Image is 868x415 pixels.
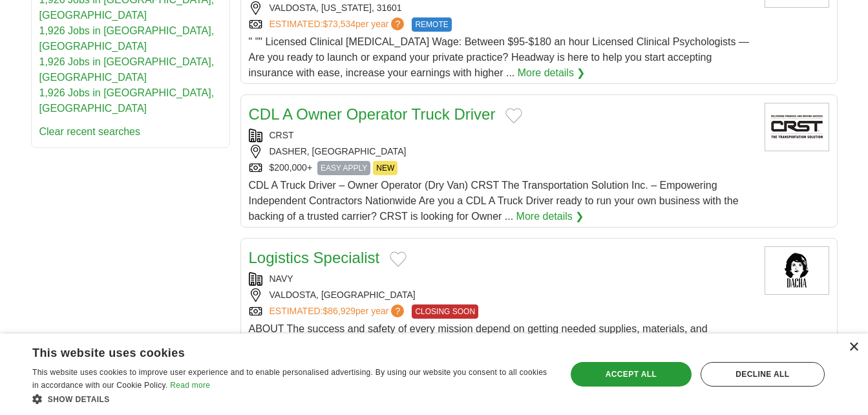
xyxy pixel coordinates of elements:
[571,362,692,387] div: Accept all
[39,126,141,137] a: Clear recent searches
[270,130,294,140] a: CRST
[270,273,293,284] a: NAVY
[270,17,407,32] a: ESTIMATED:$73,534per year?
[249,36,749,78] span: " "" Licensed Clinical [MEDICAL_DATA] Wage: Between $95-$180 an hour Licensed Clinical Psychologi...
[249,145,754,158] div: DASHER, [GEOGRAPHIC_DATA]
[249,1,754,15] div: VALDOSTA, [US_STATE], 31601
[516,209,584,224] a: More details ❯
[505,108,522,123] button: Add to favorite jobs
[849,343,858,352] div: Close
[32,341,518,361] div: This website uses cookies
[170,381,210,390] a: Read more, opens a new window
[373,161,397,175] span: NEW
[249,288,754,302] div: VALDOSTA, [GEOGRAPHIC_DATA]
[249,161,754,175] div: $200,000+
[391,17,404,30] span: ?
[249,249,380,266] a: Logistics Specialist
[317,161,370,175] span: EASY APPLY
[412,17,451,32] span: REMOTE
[39,25,215,52] a: 1,926 Jobs in [GEOGRAPHIC_DATA], [GEOGRAPHIC_DATA]
[32,392,550,405] div: Show details
[249,105,496,123] a: CDL A Owner Operator Truck Driver
[765,103,829,151] img: CRST International logo
[391,304,404,317] span: ?
[323,306,355,316] span: $86,929
[249,180,739,222] span: CDL A Truck Driver – Owner Operator (Dry Van) CRST The Transportation Solution Inc. – Empowering ...
[390,251,407,267] button: Add to favorite jobs
[765,246,829,295] img: Dacha Navy Yard logo
[249,323,726,365] span: ABOUT The success and safety of every mission depend on getting needed supplies, materials, and e...
[39,87,215,114] a: 1,926 Jobs in [GEOGRAPHIC_DATA], [GEOGRAPHIC_DATA]
[518,65,586,81] a: More details ❯
[48,395,110,404] span: Show details
[32,368,547,390] span: This website uses cookies to improve user experience and to enable personalised advertising. By u...
[701,362,825,387] div: Decline all
[270,304,407,319] a: ESTIMATED:$86,929per year?
[412,304,478,319] span: CLOSING SOON
[39,56,215,83] a: 1,926 Jobs in [GEOGRAPHIC_DATA], [GEOGRAPHIC_DATA]
[323,19,355,29] span: $73,534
